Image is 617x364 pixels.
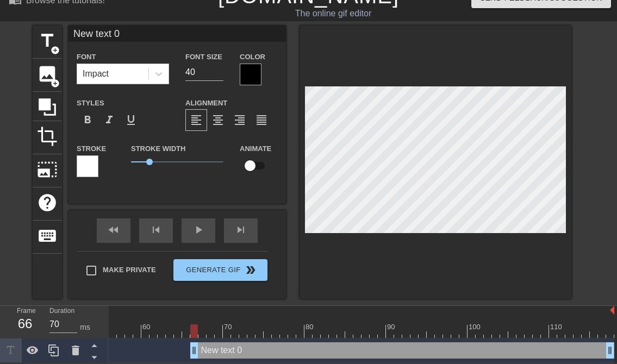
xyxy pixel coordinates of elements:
[17,314,33,334] div: 66
[77,98,104,109] label: Styles
[124,114,138,127] span: format_underline
[192,223,205,236] span: play_arrow
[142,322,152,332] div: 60
[211,7,455,20] div: The online gif editor
[211,114,225,127] span: format_align_center
[190,114,203,127] span: format_align_left
[37,30,58,51] span: title
[77,52,96,62] label: Font
[37,126,58,147] span: crop
[469,322,482,332] div: 100
[37,192,58,213] span: help
[189,345,200,356] span: drag_handle
[103,265,156,275] span: Make Private
[173,259,267,281] button: Generate Gif
[107,223,120,236] span: fast_rewind
[306,322,315,332] div: 80
[77,143,106,154] label: Stroke
[185,98,227,109] label: Alignment
[234,223,247,236] span: skip_next
[80,322,90,333] div: ms
[244,263,257,277] span: double_arrow
[131,143,185,154] label: Stroke Width
[610,306,614,315] img: bound-end.png
[37,64,58,84] span: image
[240,52,265,62] label: Color
[9,306,41,337] div: Frame
[224,322,234,332] div: 70
[550,322,564,332] div: 110
[387,322,397,332] div: 90
[149,223,163,236] span: skip_previous
[178,263,263,277] span: Generate Gif
[255,114,268,127] span: format_align_justify
[51,46,60,55] span: add_circle
[51,79,60,88] span: add_circle
[37,225,58,246] span: keyboard
[185,52,222,62] label: Font Size
[240,143,271,154] label: Animate
[81,114,94,127] span: format_bold
[233,114,246,127] span: format_align_right
[49,308,74,315] label: Duration
[103,114,116,127] span: format_italic
[37,159,58,180] span: photo_size_select_large
[604,345,615,356] span: drag_handle
[83,67,109,80] div: Impact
